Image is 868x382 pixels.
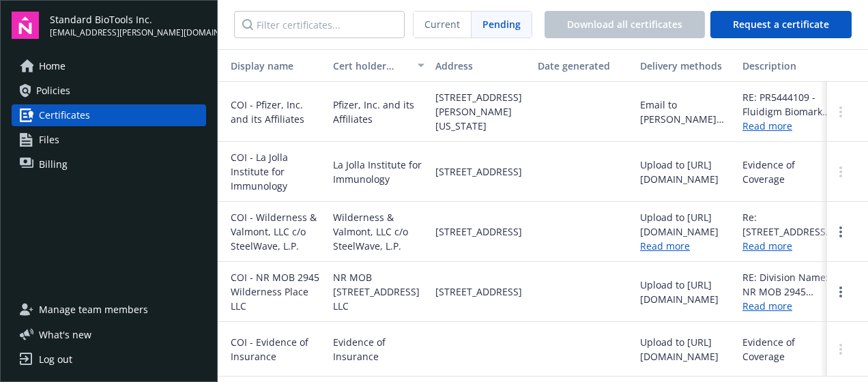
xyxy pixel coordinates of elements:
a: Read more [742,299,834,313]
span: What ' s new [39,327,91,342]
img: navigator-logo.svg [12,12,39,39]
div: Log out [39,349,72,370]
span: Home [39,55,66,77]
span: La Jolla Institute for Immunology [333,158,424,186]
span: Pfizer, Inc. and its Affiliates [333,98,424,126]
div: Description [742,59,834,73]
a: Files [12,129,206,151]
span: Manage team members [39,299,148,321]
button: Delivery methods [635,49,737,82]
a: more [833,341,849,357]
span: Evidence of Insurance [333,335,424,364]
div: Display name [231,59,322,73]
a: Certificates [12,104,206,126]
a: more [833,284,849,300]
div: Date generated [538,59,629,73]
span: COI - NR MOB 2945 Wilderness Place LLC [231,271,319,312]
button: Description [737,49,839,82]
button: What's new [12,327,113,342]
span: Current [424,17,460,31]
span: Pending [482,17,521,31]
div: Evidence of Coverage [742,158,834,186]
div: Upload to [URL][DOMAIN_NAME] [640,278,732,306]
span: Standard BioTools Inc. [50,12,206,27]
span: Policies [36,80,70,102]
div: Delivery methods [640,59,732,73]
div: Evidence of Coverage [742,335,834,364]
div: RE: Division Name: NR MOB 2945 Wilderness Place LLC, Division Location: [STREET_ADDRESS] Leased L... [742,270,834,299]
span: Certificates [39,104,90,126]
span: Billing [39,153,68,175]
input: Filter certificates... [234,11,405,38]
span: [EMAIL_ADDRESS][PERSON_NAME][DOMAIN_NAME] [50,27,206,39]
div: Upload to [URL][DOMAIN_NAME] [640,158,732,186]
a: Policies [12,80,206,102]
a: more [833,224,849,240]
button: Download all certificates [545,11,705,38]
a: more [833,164,849,180]
a: Home [12,55,206,77]
button: Cert holder name [328,49,430,82]
button: Request a certificate [710,11,852,38]
span: Request a certificate [733,18,829,31]
div: Address [435,59,527,73]
div: Upload to [URL][DOMAIN_NAME] [640,335,732,364]
span: [STREET_ADDRESS][PERSON_NAME][US_STATE] [435,90,527,133]
span: Download all certificates [567,18,682,31]
span: [STREET_ADDRESS] [435,224,522,239]
a: Read more [742,119,834,133]
span: [STREET_ADDRESS] [435,284,522,299]
a: more [833,104,849,120]
a: Billing [12,153,206,175]
button: Address [430,49,532,82]
span: Wilderness & Valmont, LLC c/o SteelWave, L.P. [333,210,424,253]
span: Files [39,129,59,151]
button: Display name [225,49,328,82]
span: COI - Wilderness & Valmont, LLC c/o SteelWave, L.P. [231,211,317,252]
span: NR MOB [STREET_ADDRESS] LLC [333,270,424,313]
a: Read more [742,239,834,253]
button: Standard BioTools Inc.[EMAIL_ADDRESS][PERSON_NAME][DOMAIN_NAME] [50,12,206,39]
a: Manage team members [12,299,206,321]
button: Date generated [532,49,635,82]
span: COI - Evidence of Insurance [231,336,308,363]
div: Cert holder name [333,59,409,73]
div: RE: PR5444109 - Fluidigm Biomark HD and IFC Controller HX *29* Pfizer Inc. and its Affiliates are... [742,90,834,119]
span: Pending [472,12,532,38]
span: COI - Pfizer, Inc. and its Affiliates [231,98,304,126]
a: Read more [640,239,690,252]
span: [STREET_ADDRESS] [435,164,522,179]
div: Upload to [URL][DOMAIN_NAME] [640,210,732,239]
div: Re: [STREET_ADDRESS]. Wilderness & Valmont, LLC, a C corporation and Steelwave, L.P. and their re... [742,210,834,239]
div: Email to [PERSON_NAME][EMAIL_ADDRESS][PERSON_NAME][DOMAIN_NAME] [640,98,732,126]
span: COI - La Jolla Institute for Immunology [231,151,288,192]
